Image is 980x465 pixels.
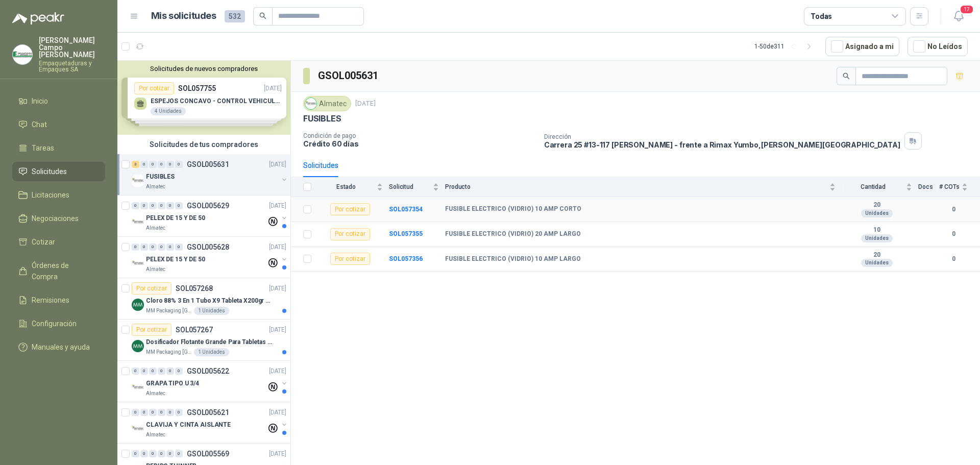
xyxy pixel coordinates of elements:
a: 0 0 0 0 0 0 GSOL005622[DATE] Company LogoGRAPA TIPO U 3/4Almatec [132,365,288,398]
th: # COTs [939,177,980,197]
div: 0 [132,368,139,375]
p: GSOL005569 [187,450,229,457]
div: Solicitudes [303,160,338,171]
p: [DATE] [269,284,286,293]
p: [DATE] [269,408,286,418]
div: 0 [175,202,183,209]
div: 0 [149,450,157,457]
b: SOL057355 [389,230,423,237]
div: 1 Unidades [194,348,229,356]
p: PELEX DE 15 Y DE 50 [146,255,205,264]
p: [DATE] [269,160,286,169]
b: FUSIBLE ELECTRICO (VIDRIO) 20 AMP LARGO [445,230,581,238]
p: Almatec [146,431,165,439]
b: FUSIBLE ELECTRICO (VIDRIO) 10 AMP LARGO [445,255,581,263]
div: 0 [175,161,183,168]
div: 0 [140,243,148,251]
p: GSOL005631 [187,161,229,168]
span: Inicio [32,95,48,107]
b: 20 [842,251,912,259]
p: FUSIBLES [146,172,175,182]
p: SOL057268 [176,285,213,292]
div: 0 [140,409,148,416]
p: Empaquetaduras y Empaques SA [39,60,105,72]
b: 0 [939,205,968,214]
div: Por cotizar [132,282,171,295]
p: SOL057267 [176,326,213,333]
b: 0 [939,254,968,264]
a: SOL057356 [389,255,423,262]
div: 0 [140,450,148,457]
div: 0 [166,368,174,375]
button: No Leídos [908,37,968,56]
th: Producto [445,177,842,197]
a: 0 0 0 0 0 0 GSOL005621[DATE] Company LogoCLAVIJA Y CINTA AISLANTEAlmatec [132,406,288,439]
a: SOL057354 [389,206,423,213]
div: 0 [140,368,148,375]
div: 0 [140,202,148,209]
div: 0 [175,409,183,416]
p: GSOL005629 [187,202,229,209]
span: Manuales y ayuda [32,341,90,353]
p: FUSIBLES [303,113,341,124]
div: Unidades [861,209,893,217]
div: 0 [149,202,157,209]
img: Company Logo [13,45,32,64]
p: [DATE] [269,325,286,335]
span: Estado [317,183,375,190]
p: Crédito 60 días [303,139,536,148]
b: 0 [939,229,968,239]
p: GSOL005621 [187,409,229,416]
div: Solicitudes de nuevos compradoresPor cotizarSOL057755[DATE] ESPEJOS CONCAVO - CONTROL VEHICULAR4 ... [117,61,290,135]
img: Logo peakr [12,12,64,25]
div: 0 [158,202,165,209]
img: Company Logo [132,175,144,187]
span: search [259,12,266,19]
span: Cantidad [842,183,904,190]
a: Por cotizarSOL057268[DATE] Company LogoCloro 88% 3 En 1 Tubo X9 Tableta X200gr OxyclMM Packaging ... [117,278,290,320]
th: Solicitud [389,177,445,197]
a: Manuales y ayuda [12,337,105,357]
div: 0 [132,450,139,457]
p: Almatec [146,389,165,398]
a: Cotizar [12,232,105,252]
span: Órdenes de Compra [32,260,95,282]
p: GSOL005622 [187,368,229,375]
p: MM Packaging [GEOGRAPHIC_DATA] [146,348,192,356]
div: 0 [166,409,174,416]
p: [DATE] [269,242,286,252]
span: Negociaciones [32,213,79,224]
div: 0 [132,243,139,251]
div: 0 [175,243,183,251]
div: 0 [175,450,183,457]
span: Licitaciones [32,189,69,201]
a: Inicio [12,91,105,111]
a: Órdenes de Compra [12,256,105,286]
p: Cloro 88% 3 En 1 Tubo X9 Tableta X200gr Oxycl [146,296,273,306]
h1: Mis solicitudes [151,9,216,23]
p: CLAVIJA Y CINTA AISLANTE [146,420,231,430]
p: GRAPA TIPO U 3/4 [146,379,199,388]
p: [DATE] [269,366,286,376]
img: Company Logo [132,299,144,311]
img: Company Logo [132,257,144,270]
th: Docs [918,177,939,197]
a: Solicitudes [12,162,105,181]
div: Solicitudes de tus compradores [117,135,290,154]
a: Tareas [12,138,105,158]
b: FUSIBLE ELECTRICO (VIDRIO) 10 AMP CORTO [445,205,581,213]
a: Por cotizarSOL057267[DATE] Company LogoDosificador Flotante Grande Para Tabletas De Cloro Humbold... [117,320,290,361]
div: Almatec [303,96,351,111]
span: 532 [225,10,245,22]
span: Remisiones [32,295,69,306]
div: 0 [175,368,183,375]
div: Unidades [861,259,893,267]
th: Estado [317,177,389,197]
div: Por cotizar [330,203,370,215]
div: 0 [166,202,174,209]
p: Dosificador Flotante Grande Para Tabletas De Cloro Humboldt [146,337,273,347]
p: [PERSON_NAME] Campo [PERSON_NAME] [39,37,105,58]
h3: GSOL005631 [318,68,380,84]
p: MM Packaging [GEOGRAPHIC_DATA] [146,307,192,315]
